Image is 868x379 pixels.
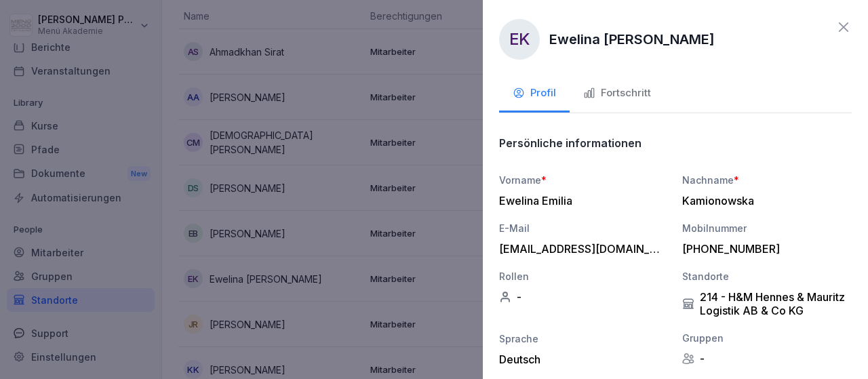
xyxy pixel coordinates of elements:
[583,85,651,101] div: Fortschritt
[570,76,665,113] button: Fortschritt
[499,269,669,283] div: Rollen
[682,269,852,283] div: Standorte
[499,332,669,346] div: Sprache
[499,136,642,150] p: Persönliche informationen
[682,173,852,187] div: Nachname
[682,352,852,365] div: -
[499,221,669,235] div: E-Mail
[549,29,715,49] p: Ewelina [PERSON_NAME]
[499,290,669,304] div: -
[682,221,852,235] div: Mobilnummer
[682,242,845,256] div: [PHONE_NUMBER]
[499,173,669,187] div: Vorname
[499,353,669,366] div: Deutsch
[499,19,540,60] div: EK
[499,242,662,256] div: [EMAIL_ADDRESS][DOMAIN_NAME]
[682,331,852,345] div: Gruppen
[499,76,570,113] button: Profil
[682,290,852,317] div: 214 - H&M Hennes & Mauritz Logistik AB & Co KG
[499,194,662,207] div: Ewelina Emilia
[682,194,845,207] div: Kamionowska
[513,85,556,101] div: Profil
